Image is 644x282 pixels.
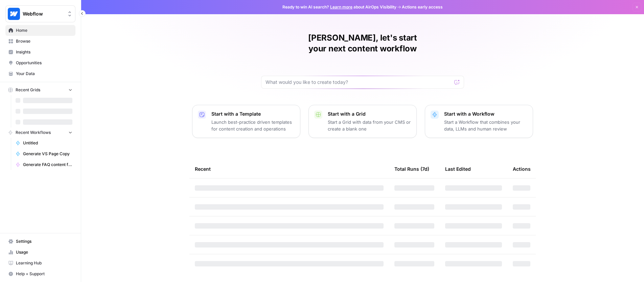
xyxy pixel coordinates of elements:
p: Start with a Grid [328,111,411,117]
span: Webflow [23,10,64,17]
button: Workspace: Webflow [5,5,75,22]
button: Recent Workflows [5,127,75,138]
input: What would you like to create today? [266,79,452,86]
span: Usage [16,249,72,255]
h1: [PERSON_NAME], let's start your next content workflow [261,32,464,54]
span: Browse [16,38,72,44]
a: Generate FAQ content for AEO [Product/Features] [13,159,75,170]
p: Start a Workflow that combines your data, LLMs and human review [444,119,527,132]
span: Actions early access [402,4,443,10]
p: Start with a Template [211,111,295,117]
span: Help + Support [16,271,72,277]
span: Opportunities [16,60,72,66]
button: Start with a GridStart a Grid with data from your CMS or create a blank one [308,105,417,138]
span: Untitled [23,140,72,146]
span: Recent Grids [16,87,40,93]
a: Opportunities [5,57,75,68]
div: Total Runs (7d) [394,160,429,178]
a: Browse [5,36,75,47]
a: Learning Hub [5,258,75,268]
button: Start with a WorkflowStart a Workflow that combines your data, LLMs and human review [425,105,533,138]
p: Start a Grid with data from your CMS or create a blank one [328,119,411,132]
span: Learning Hub [16,260,72,266]
img: Webflow Logo [8,8,20,20]
div: Actions [513,160,531,178]
span: Generate VS Page Copy [23,151,72,157]
span: Ready to win AI search? about AirOps Visibility [282,4,396,10]
span: Home [16,27,72,33]
div: Recent [195,160,384,178]
button: Start with a TemplateLaunch best-practice driven templates for content creation and operations [192,105,300,138]
a: Your Data [5,68,75,79]
span: Generate FAQ content for AEO [Product/Features] [23,162,72,168]
a: Home [5,25,75,36]
a: Learn more [330,4,352,9]
a: Settings [5,236,75,247]
span: Settings [16,238,72,244]
a: Insights [5,47,75,57]
p: Launch best-practice driven templates for content creation and operations [211,119,295,132]
a: Generate VS Page Copy [13,148,75,159]
span: Your Data [16,71,72,77]
span: Recent Workflows [16,130,51,136]
p: Start with a Workflow [444,111,527,117]
div: Last Edited [445,160,471,178]
span: Insights [16,49,72,55]
a: Usage [5,247,75,258]
button: Recent Grids [5,85,75,95]
a: Untitled [13,138,75,148]
button: Help + Support [5,268,75,279]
